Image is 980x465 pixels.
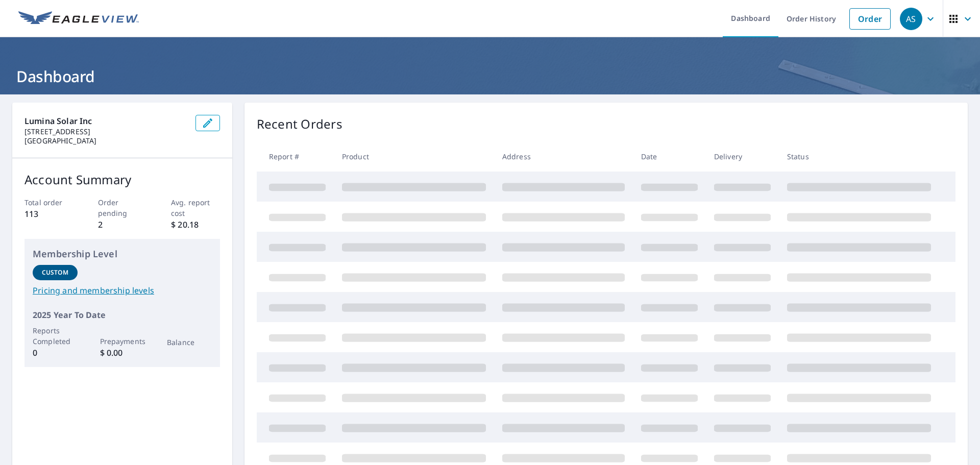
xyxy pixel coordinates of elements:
p: Balance [167,337,212,348]
th: Report # [257,141,334,172]
img: EV Logo [18,11,139,27]
p: [STREET_ADDRESS] [24,127,187,136]
th: Date [633,141,706,172]
p: Membership Level [33,247,212,261]
p: Total order [24,197,73,208]
div: AS [900,8,922,30]
p: 2 [98,218,147,231]
p: Order pending [98,197,147,218]
p: Account Summary [24,170,220,189]
p: [GEOGRAPHIC_DATA] [24,136,187,145]
p: Lumina Solar Inc [24,115,187,127]
th: Product [334,141,494,172]
a: Order [849,8,891,30]
a: Pricing and membership levels [33,284,212,297]
th: Delivery [706,141,779,172]
th: Address [494,141,633,172]
p: Reports Completed [33,325,78,347]
p: 2025 Year To Date [33,309,212,321]
h1: Dashboard [12,66,968,87]
p: Recent Orders [257,115,342,133]
p: $ 20.18 [171,218,220,231]
p: Avg. report cost [171,197,220,218]
p: 113 [24,208,73,220]
p: Custom [42,268,68,277]
p: Prepayments [100,336,145,347]
th: Status [779,141,939,172]
p: $ 0.00 [100,347,145,359]
p: 0 [33,347,78,359]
